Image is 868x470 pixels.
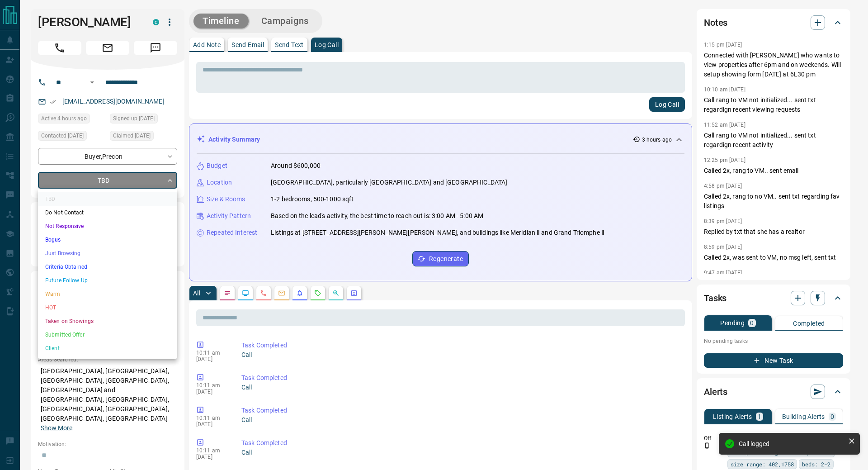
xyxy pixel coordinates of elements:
[38,233,177,247] li: Bogus
[38,342,177,355] li: Client
[38,274,177,287] li: Future Follow Up
[38,206,177,219] li: Do Not Contact
[38,287,177,301] li: Warm
[739,440,844,447] div: Call logged
[38,314,177,328] li: Taken on Showings
[38,260,177,274] li: Criteria Obtained
[38,328,177,342] li: Submitted Offer
[38,247,177,260] li: Just Browsing
[38,301,177,314] li: HOT
[38,219,177,233] li: Not Responsive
